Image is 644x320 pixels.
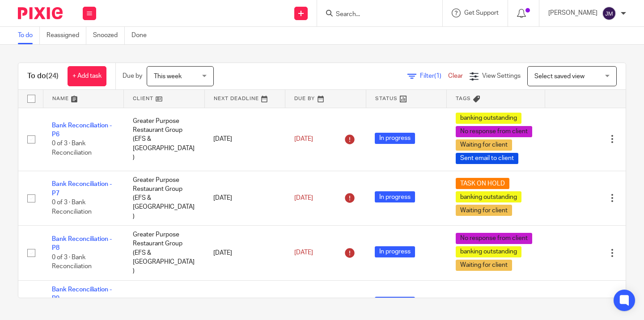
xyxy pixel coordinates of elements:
span: Waiting for client [456,260,512,271]
a: Done [131,27,153,44]
a: Bank Reconciliation - P7 [52,181,112,196]
a: Bank Reconciliation - P9 [52,286,112,302]
span: (24) [46,72,59,80]
span: 0 of 3 · Bank Reconciliation [52,199,92,215]
span: In progress [375,133,415,144]
a: Bank Reconciliation - P6 [52,122,112,138]
span: In progress [375,297,415,308]
a: Reassigned [47,27,86,44]
span: Tags [456,96,471,101]
span: No response from client [456,126,532,137]
a: Bank Reconciliation - P8 [52,236,112,251]
span: 0 of 3 · Bank Reconciliation [52,254,92,270]
span: (1) [434,73,441,79]
h1: To do [27,72,59,81]
span: No response from client [456,233,532,244]
td: [DATE] [204,108,285,171]
span: 0 of 3 · Bank Reconciliation [52,141,92,156]
span: [DATE] [294,136,313,142]
span: banking outstanding [456,246,521,257]
span: banking outstanding [456,113,521,124]
span: Select saved view [534,73,585,80]
p: Due by [123,72,142,80]
span: View Settings [482,73,521,79]
td: [DATE] [204,171,285,226]
span: In progress [375,246,415,257]
td: Greater Purpose Restaurant Group (EFS & [GEOGRAPHIC_DATA]) [124,171,205,226]
span: Sent email to client [456,153,518,164]
span: This week [154,73,182,80]
span: Get Support [464,10,499,16]
span: Waiting for client [456,205,512,216]
span: Waiting for client [456,139,512,151]
a: To do [18,27,40,44]
td: [DATE] [204,226,285,281]
td: Greater Purpose Restaurant Group (EFS & [GEOGRAPHIC_DATA]) [124,108,205,171]
a: + Add task [68,66,106,86]
p: [PERSON_NAME] [548,8,597,17]
span: TASK ON HOLD [456,178,509,189]
span: [DATE] [294,195,313,201]
span: In progress [375,191,415,202]
img: svg%3E [602,6,616,21]
span: banking outstanding [456,191,521,202]
img: Pixie [18,7,63,19]
a: Snoozed [93,27,125,44]
a: Clear [448,73,463,79]
td: Greater Purpose Restaurant Group (EFS & [GEOGRAPHIC_DATA]) [124,226,205,281]
input: Search [335,11,415,19]
span: [DATE] [294,250,313,256]
span: Filter [420,73,448,79]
